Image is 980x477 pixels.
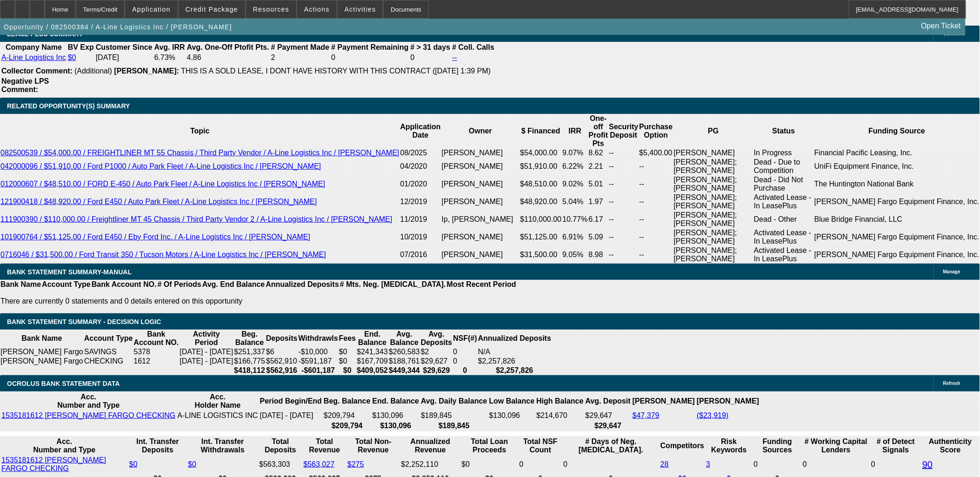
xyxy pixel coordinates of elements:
a: $563,027 [304,460,335,468]
th: Owner [441,114,520,148]
td: [PERSON_NAME] [441,158,520,175]
th: Annualized Revenue [400,437,460,455]
th: Application Date [400,114,441,148]
td: [PERSON_NAME]; [PERSON_NAME] [673,246,753,264]
td: [DATE] - [DATE] [179,357,233,366]
td: [DATE] - [DATE] [179,347,233,357]
th: $189,845 [420,421,488,431]
th: Withdrawls [298,330,339,347]
td: 5378 [133,347,179,357]
td: -- [608,193,639,211]
td: 0 [453,357,478,366]
th: Total Non-Revenue [347,437,400,455]
th: Status [753,114,814,148]
th: Low Balance [489,392,535,410]
td: Dead - Due to Competition [753,158,814,175]
td: 6.91% [562,228,588,246]
span: 0 [803,460,807,468]
td: $54,000.00 [520,148,562,158]
th: High Balance [536,392,584,410]
td: -- [608,228,639,246]
td: 08/2025 [400,148,441,158]
td: 10/2019 [400,228,441,246]
td: $29,627 [420,357,453,366]
th: 0 [453,366,478,375]
th: $209,794 [323,421,371,431]
td: 9.07% [562,148,588,158]
td: Dead - Other [753,211,814,228]
td: -- [639,175,673,193]
td: 07/2016 [400,246,441,264]
span: (Additional) [74,67,112,75]
td: N/A [478,347,552,357]
b: Avg. One-Off Ptofit Pts. [187,43,269,51]
td: -- [608,158,639,175]
th: Annualized Deposits [265,280,339,289]
a: 101900764 / $51,125.00 / Ford E450 / Eby Ford Inc. / A-Line Logistics Inc / [PERSON_NAME] [0,233,310,241]
td: -- [639,158,673,175]
button: Actions [297,0,337,18]
td: Wells Fargo Equipment Finance, Inc. [814,193,980,211]
span: THIS IS A SOLD LEASE, I DONT HAVE HISTORY WITH THIS CONTRACT ([DATE] 1:39 PM) [181,67,491,75]
div: $2,252,110 [401,460,460,469]
a: 121900418 / $48,920.00 / Ford E450 / Auto Park Fleet / A-Line Logistics Inc / [PERSON_NAME] [0,198,317,205]
td: -- [608,175,639,193]
td: $0 [339,357,356,366]
th: One-off Profit Pts [588,114,609,148]
th: Acc. Holder Name [177,392,258,410]
td: $110,000.00 [520,211,562,228]
td: -- [639,246,673,264]
td: Financial Pacific Leasing, Inc. [814,148,980,158]
th: Bank Account NO. [133,330,179,347]
td: [PERSON_NAME]; [PERSON_NAME] [673,175,753,193]
a: 0716046 / $31,500.00 / Ford Transit 350 / Tucson Motors / A-Line Logistics Inc / [PERSON_NAME] [0,251,326,258]
td: $251,337 [233,347,266,357]
a: $47,379 [633,411,660,419]
th: $29,629 [420,366,453,375]
button: Credit Package [179,0,245,18]
th: Fees [339,330,356,347]
td: Activated Lease - In LeasePlus [753,228,814,246]
th: Int. Transfer Deposits [129,437,187,455]
a: 082500539 / $54,000.00 / FREIGHTLINER MT 55 Chassis / Third Party Vendor / A-Line Logistics Inc /... [0,149,400,157]
td: [PERSON_NAME] [441,246,520,264]
td: $188,761 [388,357,420,366]
td: $31,500.00 [520,246,562,264]
th: Authenticity Score [922,437,979,455]
td: Wells Fargo Equipment Finance, Inc. [814,246,980,264]
th: Account Type [84,330,133,347]
td: $562,910 [266,357,298,366]
th: Purchase Option [639,114,673,148]
td: $214,670 [536,411,584,420]
th: # Days of Neg. [MEDICAL_DATA]. [563,437,659,455]
td: 5.04% [562,193,588,211]
th: Risk Keywords [706,437,752,455]
div: $2,257,826 [478,357,551,365]
p: There are currently 0 statements and 0 details entered on this opportunity [0,297,516,305]
th: Competitors [660,437,705,455]
td: CHECKING [84,357,133,366]
th: Funding Sources [753,437,802,455]
b: # Payment Made [271,43,329,51]
td: $167,709 [356,357,388,366]
th: $ Financed [520,114,562,148]
td: [PERSON_NAME] [441,148,520,158]
span: Actions [304,6,330,13]
td: 1612 [133,357,179,366]
th: Beg. Balance [323,392,371,410]
td: [PERSON_NAME]; [PERSON_NAME] [673,193,753,211]
th: PG [673,114,753,148]
th: Security Deposit [608,114,639,148]
td: $29,647 [585,411,631,420]
td: $48,510.00 [520,175,562,193]
th: [PERSON_NAME] [632,392,695,410]
td: $0 [339,347,356,357]
button: Application [125,0,177,18]
td: $260,583 [388,347,420,357]
b: Customer Since [96,43,153,51]
span: BANK STATEMENT SUMMARY-MANUAL [7,268,132,276]
td: -- [639,193,673,211]
td: 10.77% [562,211,588,228]
td: 2 [271,53,330,62]
td: [PERSON_NAME]; [PERSON_NAME] [673,158,753,175]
